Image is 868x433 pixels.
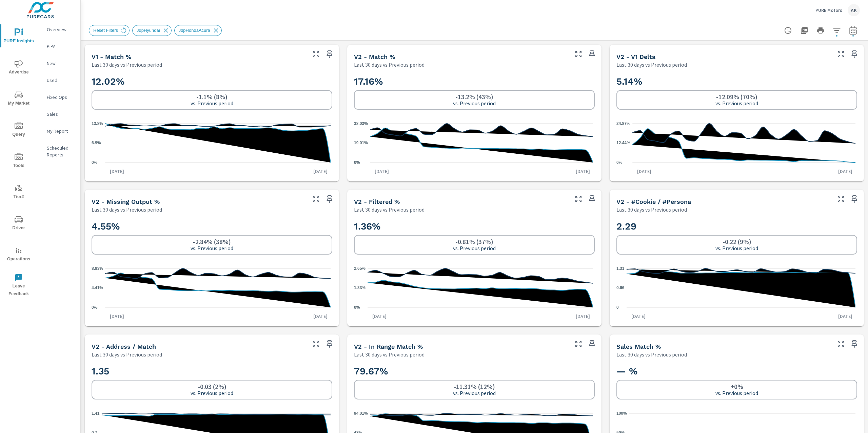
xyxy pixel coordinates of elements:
text: 94.01% [354,411,368,416]
p: Scheduled Reports [47,145,75,158]
span: Save this to your personalized report [324,339,335,349]
p: Last 30 days vs Previous period [92,205,162,214]
text: 13.8% [92,121,103,126]
span: Operations [2,246,35,263]
text: 2.65% [354,266,366,271]
span: Driver [2,215,35,232]
p: [DATE] [309,168,332,175]
h5: v2 - Missing Output % [92,198,160,205]
p: Overview [47,26,75,33]
text: 0 [616,305,619,310]
h2: 5.14% [616,75,857,87]
text: 1.41 [92,411,100,416]
button: Make Fullscreen [573,339,584,349]
button: Make Fullscreen [835,49,846,60]
p: Last 30 days vs Previous period [354,61,425,69]
text: 6.9% [92,141,101,146]
p: [DATE] [632,168,656,175]
h2: — % [616,365,857,377]
h5: v2 - Match % [354,53,395,60]
span: Save this to your personalized report [849,339,860,349]
p: vs. Previous period [191,245,233,251]
button: Make Fullscreen [835,339,846,349]
p: vs. Previous period [453,390,496,396]
text: 100% [616,411,627,416]
span: PURE Insights [2,28,35,45]
p: vs. Previous period [715,390,758,396]
div: AK [848,4,860,16]
h6: -13.2% (43%) [455,93,493,100]
h5: v2 - #Cookie / #Persona [616,198,691,205]
h2: 17.16% [354,75,595,87]
p: Fixed Ops [47,94,75,101]
p: New [47,60,75,67]
div: Used [37,75,80,85]
text: 0% [354,305,360,310]
text: 19.01% [354,141,368,146]
p: [DATE] [370,168,394,175]
h6: -0.03 (2%) [198,383,226,390]
span: JdpHyundai [133,28,164,33]
button: Make Fullscreen [311,49,321,60]
text: 0% [92,305,98,310]
h2: 12.02% [92,75,332,87]
text: 0% [616,160,623,165]
p: vs. Previous period [191,100,233,106]
h5: v2 - In Range Match % [354,343,423,350]
h5: v1 - Match % [92,53,131,60]
div: New [37,58,80,68]
text: 12.44% [616,141,630,146]
h6: -2.84% (38%) [193,238,231,245]
h6: -1.1% (8%) [196,93,228,100]
text: 38.03% [354,121,368,126]
p: [DATE] [105,313,129,320]
p: Last 30 days vs Previous period [92,350,162,359]
h2: 1.35 [92,365,332,377]
p: Last 30 days vs Previous period [616,350,687,359]
p: Last 30 days vs Previous period [616,61,687,69]
span: Query [2,122,35,138]
span: Save this to your personalized report [849,194,860,204]
p: PIPA [47,43,75,50]
span: Leave Feedback [2,274,35,298]
p: Last 30 days vs Previous period [354,350,425,359]
h6: -12.09% (70%) [716,93,757,100]
div: Overview [37,24,80,35]
div: Fixed Ops [37,92,80,102]
button: Select Date Range [846,24,860,37]
p: Last 30 days vs Previous period [616,205,687,214]
button: Make Fullscreen [311,194,321,204]
button: Make Fullscreen [835,194,846,204]
h6: +0% [731,383,743,390]
span: Tier2 [2,184,35,201]
span: Save this to your personalized report [324,49,335,60]
div: Sales [37,109,80,119]
h2: 1.36% [354,220,595,232]
p: [DATE] [105,168,129,175]
div: nav menu [0,20,37,301]
p: vs. Previous period [715,100,758,106]
p: [DATE] [309,313,332,320]
p: vs. Previous period [715,245,758,251]
span: Save this to your personalized report [849,49,860,60]
span: Tools [2,153,35,170]
text: 0.66 [616,286,625,290]
div: Reset Filters [89,25,130,36]
h5: v2 - Filtered % [354,198,400,205]
span: Save this to your personalized report [587,194,597,204]
button: Make Fullscreen [573,49,584,60]
p: Last 30 days vs Previous period [354,205,425,214]
h6: -0.22 (9%) [723,238,751,245]
button: Make Fullscreen [311,339,321,349]
p: Sales [47,111,75,117]
p: [DATE] [571,313,595,320]
text: 1.31 [616,266,625,271]
p: PURE Motors [815,7,842,13]
span: Reset Filters [89,28,122,33]
text: 0% [92,160,98,165]
p: [DATE] [833,313,857,320]
p: [DATE] [368,313,391,320]
p: vs. Previous period [191,390,233,396]
span: JdpHondaAcura [175,28,214,33]
span: Save this to your personalized report [324,194,335,204]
